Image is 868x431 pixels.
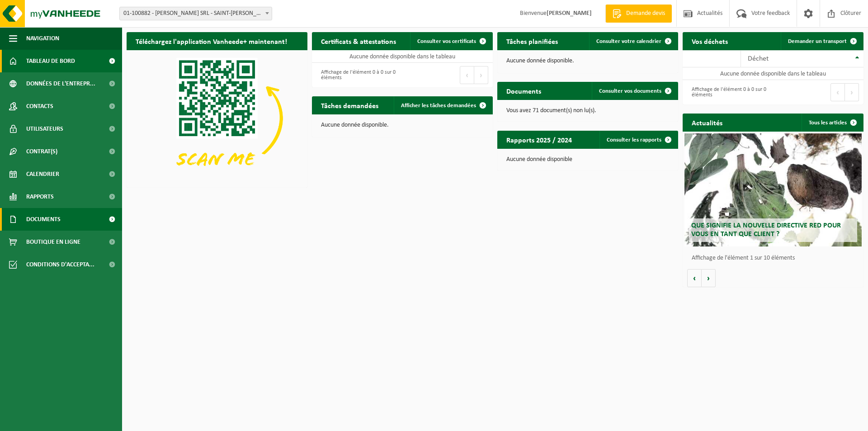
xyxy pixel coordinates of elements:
[497,32,567,50] h2: Tâches planifiées
[26,72,95,95] span: Données de l'entrepr...
[702,269,716,287] button: Volgende
[26,50,75,72] span: Tableau de bord
[683,67,863,80] td: Aucune donnée disponible dans le tableau
[683,32,737,50] h2: Vos déchets
[599,88,661,94] span: Consulter vos documents
[26,140,57,163] span: Contrat(s)
[26,163,59,185] span: Calendrier
[802,114,863,132] a: Tous les articles
[120,7,272,20] span: 01-100882 - CARLO IOVINO SRL - SAINT-NICOLAS
[312,32,405,50] h2: Certificats & attestations
[845,83,859,101] button: Next
[624,9,667,18] span: Demande devis
[497,82,550,99] h2: Documents
[506,156,669,163] p: Aucune donnée disponible
[119,7,272,20] span: 01-100882 - CARLO IOVINO SRL - SAINT-NICOLAS
[26,95,53,118] span: Contacts
[687,269,702,287] button: Vorige
[417,38,476,44] span: Consulter vos certificats
[26,253,94,276] span: Conditions d'accepta...
[410,32,492,50] a: Consulter vos certificats
[506,108,669,114] p: Vous avez 71 document(s) non lu(s).
[605,5,672,23] a: Demande devis
[394,96,492,114] a: Afficher les tâches demandées
[316,65,398,85] div: Affichage de l'élément 0 à 0 sur 0 éléments
[127,50,307,186] img: Download de VHEPlus App
[589,32,677,50] a: Consulter votre calendrier
[321,122,484,128] p: Aucune donnée disponible.
[401,103,476,109] span: Afficher les tâches demandées
[748,55,769,62] span: Déchet
[497,131,581,148] h2: Rapports 2025 / 2024
[312,96,387,114] h2: Tâches demandées
[26,208,61,231] span: Documents
[788,38,847,44] span: Demander un transport
[596,38,661,44] span: Consulter votre calendrier
[26,27,59,50] span: Navigation
[26,118,63,140] span: Utilisateurs
[312,50,493,63] td: Aucune donnée disponible dans le tableau
[687,82,769,102] div: Affichage de l'élément 0 à 0 sur 0 éléments
[691,222,841,238] span: Que signifie la nouvelle directive RED pour vous en tant que client ?
[599,131,677,149] a: Consulter les rapports
[830,83,845,101] button: Previous
[460,66,474,84] button: Previous
[26,231,80,253] span: Boutique en ligne
[781,32,863,50] a: Demander un transport
[506,58,669,64] p: Aucune donnée disponible.
[684,133,862,246] a: Que signifie la nouvelle directive RED pour vous en tant que client ?
[692,255,859,261] p: Affichage de l'élément 1 sur 10 éléments
[26,185,54,208] span: Rapports
[683,114,731,131] h2: Actualités
[127,32,296,50] h2: Téléchargez l'application Vanheede+ maintenant!
[547,10,592,17] strong: [PERSON_NAME]
[474,66,488,84] button: Next
[592,82,677,100] a: Consulter vos documents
